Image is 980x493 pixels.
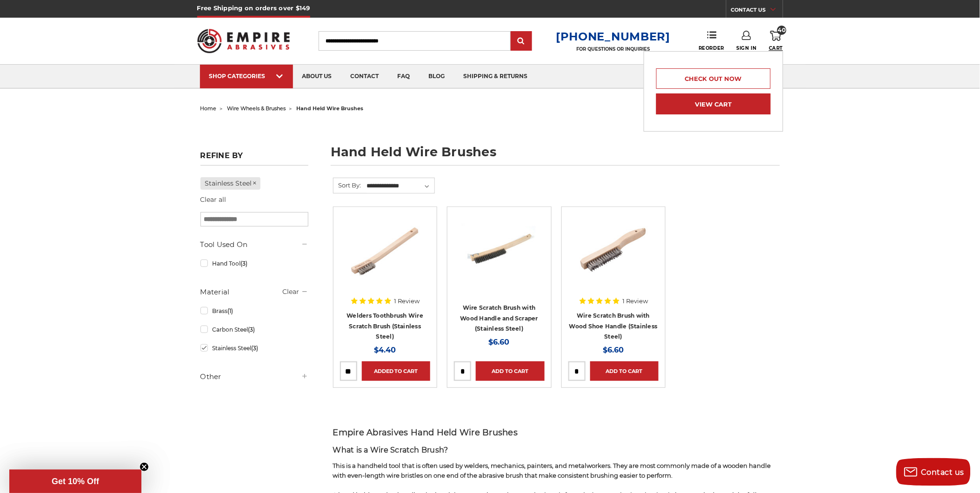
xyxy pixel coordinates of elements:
h5: Refine by [200,151,308,166]
a: Wire Scratch Brush with Wood Shoe Handle (Stainless Steel) [568,213,659,304]
span: What is a Wire Scratch Brush? [333,446,448,454]
a: Clear [282,287,299,296]
a: Wire Scratch Brush with Wood Handle and Scraper (Stainless Steel) [460,304,538,332]
a: Stainless Steel [200,177,261,190]
img: 13.5" scratch brush with scraper [462,213,536,288]
span: 1 Review [623,298,648,304]
a: faq [388,65,420,88]
img: Stainless Steel Welders Toothbrush [348,213,422,288]
span: (3) [248,326,255,333]
a: Brass [200,303,308,319]
a: 13.5" scratch brush with scraper [454,213,544,304]
a: shipping & returns [454,65,537,88]
h5: Other [200,371,308,382]
a: Welders Toothbrush Wire Scratch Brush (Stainless Steel) [347,312,423,340]
span: (3) [251,345,258,352]
a: [PHONE_NUMBER] [556,30,670,43]
span: (1) [227,307,233,314]
span: Sign In [737,45,757,51]
button: Close teaser [140,462,149,472]
a: Check out now [656,68,771,89]
a: Added to Cart [362,361,430,381]
a: Hand Tool [200,255,308,272]
span: Empire Abrasives Hand Held Wire Brushes [333,427,518,438]
a: View Cart [656,93,771,114]
p: FOR QUESTIONS OR INQUIRIES [556,46,670,52]
span: Reorder [699,45,724,51]
select: Sort By: [366,179,435,193]
a: Stainless Steel Welders Toothbrush [340,213,430,304]
a: 40 Cart [769,31,783,51]
a: CONTACT US [731,5,783,18]
a: Add to Cart [476,361,544,381]
span: Get 10% Off [52,477,99,486]
span: (3) [240,260,247,267]
input: Submit [512,32,531,51]
a: wire wheels & brushes [227,105,286,112]
a: Clear all [200,195,227,204]
button: Contact us [896,458,971,486]
a: Stainless Steel [200,340,308,356]
a: Wire Scratch Brush with Wood Shoe Handle (Stainless Steel) [569,312,658,340]
h1: hand held wire brushes [331,146,780,166]
span: $6.60 [489,338,510,346]
span: Contact us [921,468,965,477]
h5: Tool Used On [200,239,308,250]
a: blog [420,65,454,88]
a: Add to Cart [590,361,659,381]
h5: Material [200,286,308,298]
label: Sort By: [333,178,361,192]
span: hand held wire brushes [297,105,364,112]
span: 1 Review [394,298,420,304]
a: contact [341,65,388,88]
span: Cart [769,45,783,51]
span: $4.40 [374,346,396,354]
img: Wire Scratch Brush with Wood Shoe Handle (Stainless Steel) [576,213,651,288]
span: 40 [777,26,787,35]
a: Carbon Steel [200,321,308,338]
a: Reorder [699,31,724,51]
div: Get 10% OffClose teaser [9,470,141,493]
div: SHOP CATEGORIES [209,73,284,80]
span: This is a handheld tool that is often used by welders, mechanics, painters, and metalworkers. The... [333,462,771,479]
img: Empire Abrasives [197,23,290,59]
span: $6.60 [603,346,624,354]
a: home [200,105,217,112]
a: about us [293,65,341,88]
